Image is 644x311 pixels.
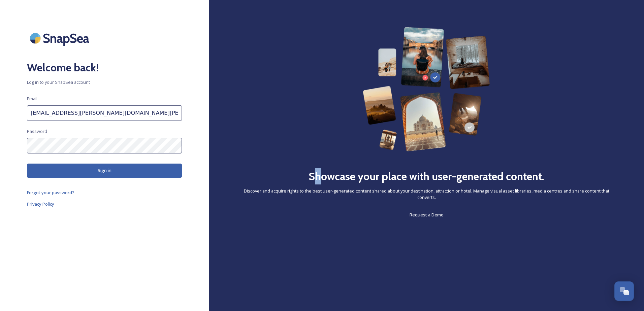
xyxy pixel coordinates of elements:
[309,168,544,184] h2: Showcase your place with user-generated content.
[27,96,37,102] span: Email
[27,128,47,135] span: Password
[410,211,444,219] a: Request a Demo
[27,27,94,49] img: SnapSea Logo
[27,189,74,196] span: Forgot your password?
[27,201,54,207] span: Privacy Policy
[410,212,444,218] span: Request a Demo
[27,79,182,85] span: Log in to your SnapSea account
[236,188,617,201] span: Discover and acquire rights to the best user-generated content shared about your destination, att...
[27,105,182,121] input: john.doe@snapsea.io
[27,200,182,208] a: Privacy Policy
[27,60,182,76] h2: Welcome back!
[27,188,182,197] a: Forgot your password?
[27,164,182,177] button: Sign in
[363,27,490,151] img: 63b42ca75bacad526042e722_Group%20154-p-800.png
[614,281,634,301] button: Open Chat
